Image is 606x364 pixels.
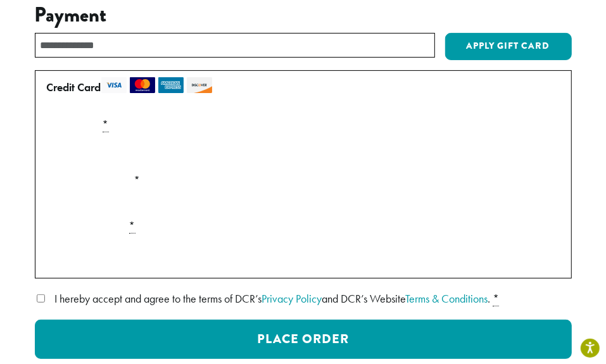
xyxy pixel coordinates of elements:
img: discover [187,77,212,93]
img: mastercard [130,77,155,93]
button: Place Order [35,320,572,359]
abbr: required [493,291,499,306]
abbr: required [103,117,109,132]
h3: Payment [35,3,572,27]
abbr: required [129,218,136,234]
label: Credit Card [47,77,555,97]
span: I hereby accept and agree to the terms of DCR’s and DCR’s Website . [54,291,490,306]
a: Privacy Policy [262,291,322,306]
input: I hereby accept and agree to the terms of DCR’sPrivacy Policyand DCR’s WebsiteTerms & Conditions. * [35,294,47,303]
a: Terms & Conditions [405,291,488,306]
img: amex [158,77,184,93]
img: visa [101,77,127,93]
button: Apply Gift Card [445,33,572,61]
